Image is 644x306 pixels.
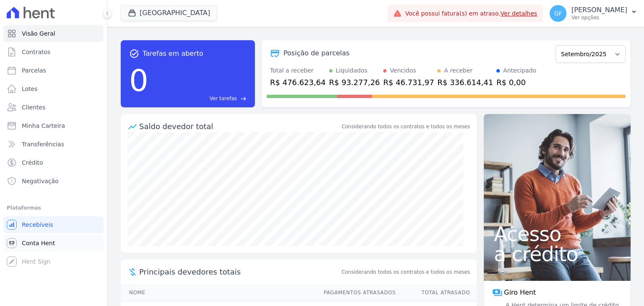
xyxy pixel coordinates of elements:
a: Lotes [3,80,104,97]
div: R$ 93.277,26 [329,77,380,88]
span: Clientes [22,103,45,112]
a: Conta Hent [3,235,104,252]
div: Posição de parcelas [283,48,350,58]
th: Pagamentos Atrasados [316,284,396,301]
button: [GEOGRAPHIC_DATA] [121,5,217,21]
span: Parcelas [22,66,46,75]
div: 0 [129,59,148,102]
div: Plataformas [7,203,100,213]
a: Transferências [3,136,104,153]
span: Recebíveis [22,220,53,229]
th: Nome [121,284,316,301]
div: R$ 46.731,97 [383,77,434,88]
div: Liquidados [336,66,368,75]
a: Ver detalhes [501,10,538,17]
span: task_alt [129,49,139,59]
div: R$ 0,00 [496,77,536,88]
a: Crédito [3,154,104,171]
span: Negativação [22,177,59,185]
span: east [240,96,247,102]
span: Lotes [22,85,38,93]
a: Contratos [3,44,104,60]
span: a crédito [494,244,621,264]
div: R$ 476.623,64 [270,77,326,88]
div: Total a receber [270,66,326,75]
a: Negativação [3,173,104,189]
a: Minha Carteira [3,117,104,134]
span: Contratos [22,48,50,56]
span: Conta Hent [22,239,55,247]
a: Visão Geral [3,25,104,42]
span: Crédito [22,158,43,167]
span: Minha Carteira [22,122,65,130]
span: GF [554,10,562,16]
span: Acesso [494,224,621,244]
span: Principais devedores totais [139,266,340,277]
div: Vencidos [390,66,416,75]
div: Considerando todos os contratos e todos os meses [342,123,470,130]
span: Transferências [22,140,64,148]
a: Parcelas [3,62,104,79]
span: Ver tarefas [210,95,237,102]
div: A receber [444,66,473,75]
button: GF [PERSON_NAME] Ver opções [543,2,644,25]
p: [PERSON_NAME] [571,6,627,14]
span: Tarefas em aberto [143,49,203,59]
th: Total Atrasado [396,284,477,301]
div: R$ 336.614,41 [437,77,493,88]
a: Clientes [3,99,104,116]
span: Giro Hent [504,288,536,298]
a: Recebíveis [3,216,104,233]
p: Ver opções [571,14,627,21]
div: Antecipado [503,66,536,75]
div: Saldo devedor total [139,121,340,132]
span: Você possui fatura(s) em atraso. [405,9,537,18]
span: Considerando todos os contratos e todos os meses [342,268,470,276]
span: Visão Geral [22,29,55,38]
a: Ver tarefas east [152,95,247,102]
